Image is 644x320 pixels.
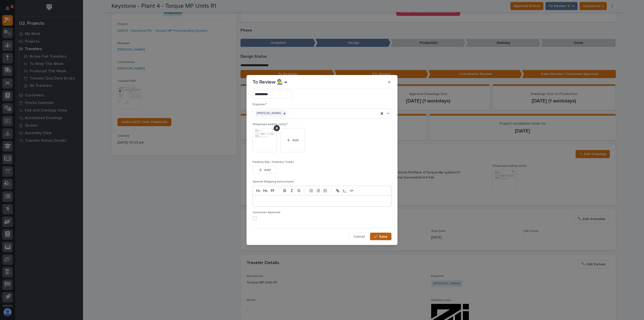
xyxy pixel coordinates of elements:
button: Cancel [349,233,369,241]
span: Save [379,234,387,239]
span: Engineer [253,103,267,106]
p: To Review 👨‍🏭 → [253,79,287,85]
span: Special Shipping Instructions [253,180,294,183]
span: Packing Slip / Delivery Ticket [253,161,294,164]
span: Customer Approval [253,211,280,214]
span: Shipping/Loading List(s) [253,123,288,126]
button: Save [370,233,391,241]
button: Add [253,166,277,174]
span: Add [264,168,270,172]
button: Add [281,128,305,152]
span: Add [292,138,299,143]
div: [PERSON_NAME] [255,110,282,117]
span: Cancel [353,234,365,239]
